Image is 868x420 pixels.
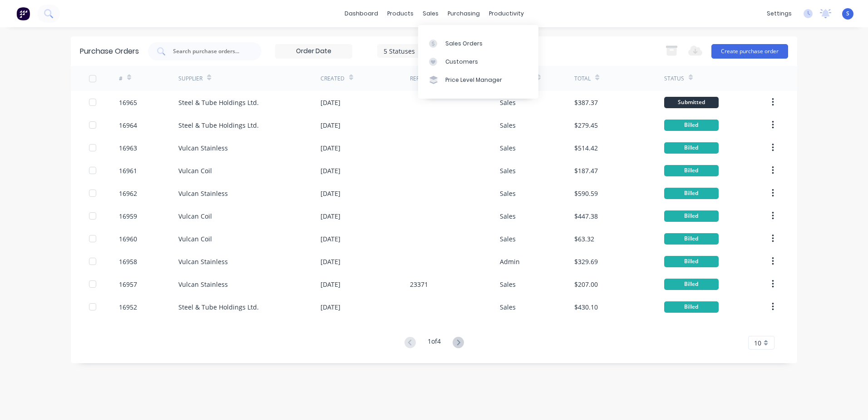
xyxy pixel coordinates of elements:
[119,257,137,266] div: 16958
[500,166,516,175] div: Sales
[172,47,247,56] input: Search purchase orders...
[178,143,228,153] div: Vulcan Stainless
[321,166,340,175] div: [DATE]
[574,75,591,83] div: Total
[445,58,478,66] div: Customers
[664,301,719,313] div: Billed
[574,211,598,221] div: $447.38
[500,120,516,130] div: Sales
[664,120,719,131] div: Billed
[178,257,228,266] div: Vulcan Stainless
[119,234,137,244] div: 16960
[664,256,719,267] div: Billed
[276,45,352,58] input: Order Date
[754,338,761,348] span: 10
[574,98,598,107] div: $387.37
[574,166,598,175] div: $187.47
[384,46,449,55] div: 5 Statuses
[418,53,538,71] a: Customers
[574,143,598,153] div: $514.42
[500,280,516,289] div: Sales
[574,302,598,312] div: $430.10
[178,302,259,312] div: Steel & Tube Holdings Ltd.
[119,211,137,221] div: 16959
[574,257,598,266] div: $329.69
[119,166,137,175] div: 16961
[410,280,428,289] div: 23371
[119,120,137,130] div: 16964
[443,7,484,20] div: purchasing
[119,75,123,83] div: #
[574,120,598,130] div: $279.45
[500,211,516,221] div: Sales
[178,98,259,107] div: Steel & Tube Holdings Ltd.
[574,234,594,244] div: $63.32
[178,189,228,198] div: Vulcan Stainless
[321,257,340,266] div: [DATE]
[762,7,796,20] div: settings
[321,143,340,153] div: [DATE]
[119,280,137,289] div: 16957
[119,98,137,107] div: 16965
[321,75,345,83] div: Created
[321,280,340,289] div: [DATE]
[321,98,340,107] div: [DATE]
[119,302,137,312] div: 16952
[664,142,719,154] div: Billed
[178,211,212,221] div: Vulcan Coil
[428,336,441,350] div: 1 of 4
[711,44,788,59] button: Create purchase order
[574,189,598,198] div: $590.59
[500,143,516,153] div: Sales
[80,46,139,57] div: Purchase Orders
[500,189,516,198] div: Sales
[500,257,520,266] div: Admin
[16,7,30,20] img: Factory
[340,7,383,20] a: dashboard
[178,166,212,175] div: Vulcan Coil
[664,233,719,245] div: Billed
[418,34,538,52] a: Sales Orders
[178,234,212,244] div: Vulcan Coil
[664,210,719,222] div: Billed
[664,75,684,83] div: Status
[383,7,418,20] div: products
[500,234,516,244] div: Sales
[445,76,502,84] div: Price Level Manager
[846,10,849,18] span: S
[664,279,719,290] div: Billed
[119,189,137,198] div: 16962
[500,302,516,312] div: Sales
[574,280,598,289] div: $207.00
[500,98,516,107] div: Sales
[321,234,340,244] div: [DATE]
[445,40,483,48] div: Sales Orders
[484,7,528,20] div: productivity
[178,75,202,83] div: Supplier
[664,165,719,176] div: Billed
[321,211,340,221] div: [DATE]
[410,75,439,83] div: Reference
[178,280,228,289] div: Vulcan Stainless
[418,71,538,89] a: Price Level Manager
[418,7,443,20] div: sales
[321,120,340,130] div: [DATE]
[664,188,719,199] div: Billed
[321,302,340,312] div: [DATE]
[321,189,340,198] div: [DATE]
[178,120,259,130] div: Steel & Tube Holdings Ltd.
[119,143,137,153] div: 16963
[664,97,719,108] div: Submitted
